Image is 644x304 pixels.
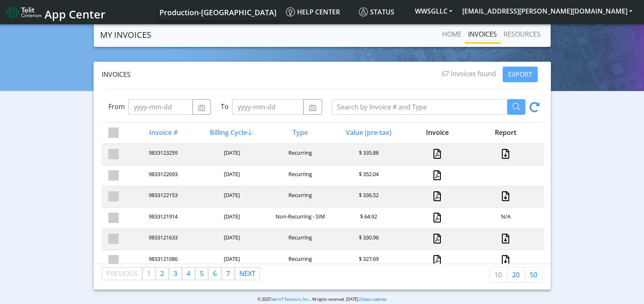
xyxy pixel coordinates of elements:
[197,191,265,202] div: [DATE]
[265,213,334,224] div: Non-Recurring - SIM
[173,269,177,278] span: 3
[197,170,265,181] div: [DATE]
[525,267,543,283] a: 50
[7,3,104,21] a: App Center
[309,104,316,111] img: calendar.svg
[334,213,402,224] div: $ 64.92
[44,7,105,22] span: App Center
[197,128,265,137] div: Billing Cycle
[500,26,544,42] a: RESOURCES
[334,191,402,202] div: $ 336.52
[200,269,204,278] span: 5
[265,191,334,202] div: Recurring
[334,149,402,160] div: $ 335.88
[283,4,356,20] a: Help center
[265,149,334,160] div: Recurring
[359,7,394,16] span: Status
[159,4,276,20] a: Your current platform instance
[102,70,131,79] span: Invoices
[507,267,525,283] a: 20
[356,4,410,20] a: Status
[197,255,265,266] div: [DATE]
[334,170,402,181] div: $ 352.04
[167,296,477,302] p: © 2025 . All rights reserved. [DATE] |
[128,255,197,266] div: 9833121086
[265,170,334,181] div: Recurring
[410,4,457,19] button: WWSGLLC
[232,99,304,115] input: yyyy-mm-dd
[128,191,197,202] div: 9833122153
[334,255,402,266] div: $ 327.69
[465,26,500,42] a: INVOICES
[270,297,310,302] a: Telit IoT Solutions, Inc.
[128,99,193,115] input: yyyy-mm-dd
[160,269,164,278] span: 2
[198,104,206,111] img: calendar.svg
[439,26,465,42] a: Home
[197,234,265,245] div: [DATE]
[332,99,507,115] input: Search by Invoice # and Type
[100,27,151,43] a: MY INVOICES
[226,269,230,278] span: 7
[197,149,265,160] div: [DATE]
[128,128,197,137] div: Invoice #
[221,102,229,111] label: To
[265,128,334,137] div: Type
[359,7,368,16] img: status.svg
[7,6,41,19] img: logo-telit-cinterion-gw-new.png
[334,128,402,137] div: Value (pre-tax)
[503,67,538,82] button: EXPORT
[197,213,265,224] div: [DATE]
[235,267,260,280] a: Next page
[286,7,340,16] span: Help center
[501,213,511,220] span: N/A
[361,297,386,302] a: Status website
[187,269,190,278] span: 4
[128,213,197,224] div: 9833121914
[442,69,496,78] span: 67 invoices found
[108,102,125,111] label: From
[402,128,471,137] div: Invoice
[147,269,151,278] span: 1
[128,234,197,245] div: 9833121633
[159,7,276,17] span: Production-[GEOGRAPHIC_DATA]
[128,149,197,160] div: 9833123259
[213,269,217,278] span: 6
[102,267,260,280] ul: Pagination
[128,170,197,181] div: 9833122693
[286,7,295,16] img: knowledge.svg
[265,234,334,245] div: Recurring
[334,234,402,245] div: $ 330.96
[265,255,334,266] div: Recurring
[457,4,637,19] button: [EMAIL_ADDRESS][PERSON_NAME][DOMAIN_NAME]
[471,128,539,137] div: Report
[106,269,138,278] span: Previous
